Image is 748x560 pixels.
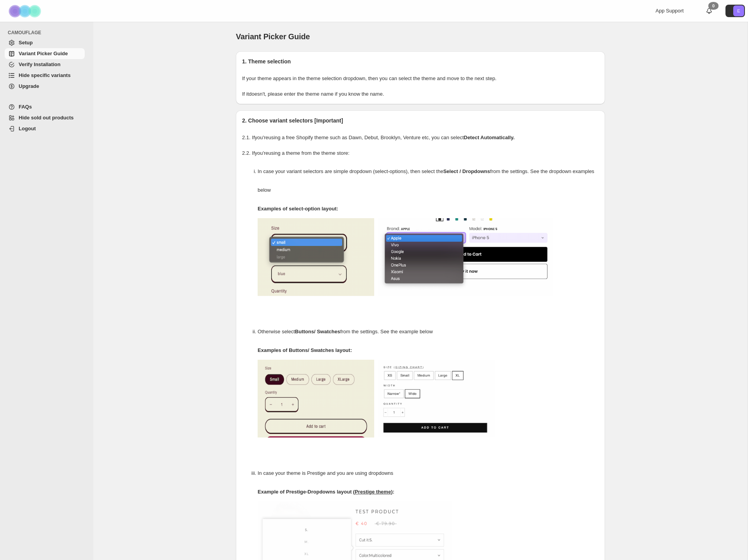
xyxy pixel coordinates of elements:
[737,9,740,13] text: E
[258,322,599,341] p: Otherwise select from the settings. See the example below
[5,70,85,81] a: Hide specific variants
[656,8,683,14] span: App Support
[6,0,45,22] img: Camouflage
[5,101,85,112] a: FAQs
[19,83,39,89] span: Upgrade
[378,360,495,437] img: camouflage-swatch-2
[705,7,713,15] a: 0
[725,5,745,17] button: Avatar with initials E
[258,206,338,212] strong: Examples of select-option layout:
[5,59,85,70] a: Verify Installation
[19,51,68,56] span: Variant Picker Guide
[295,329,340,334] strong: Buttons/ Swatches
[19,40,33,45] span: Setup
[355,489,391,495] span: Prestige theme
[378,218,553,296] img: camouflage-select-options-2
[464,135,515,140] strong: Detect Automatically.
[5,48,85,59] a: Variant Picker Guide
[19,115,74,121] span: Hide sold out products
[19,126,36,131] span: Logout
[242,75,599,82] p: If your theme appears in the theme selection dropdown, then you can select the theme and move to ...
[443,168,490,174] strong: Select / Dropdowns
[19,72,71,78] span: Hide specific variants
[236,32,310,41] span: Variant Picker Guide
[708,2,718,10] div: 0
[19,61,61,67] span: Verify Installation
[258,218,374,296] img: camouflage-select-options
[242,90,599,98] p: If it doesn't , please enter the theme name if you know the name.
[8,30,88,36] span: CAMOUFLAGE
[242,149,599,157] p: 2.2. If you're using a theme from the theme store:
[5,81,85,92] a: Upgrade
[258,162,599,199] p: In case your variant selectors are simple dropdown (select-options), then select the from the set...
[242,58,599,65] h2: 1. Theme selection
[242,134,599,142] p: 2.1. If you're using a free Shopify theme such as Dawn, Debut, Brooklyn, Venture etc, you can select
[258,464,599,483] p: In case your theme is Prestige and you are using dropdowns
[5,123,85,134] a: Logout
[258,489,394,495] strong: Example of Prestige-Dropdowns layout ( ):
[19,104,32,110] span: FAQs
[5,112,85,123] a: Hide sold out products
[258,360,374,437] img: camouflage-swatch-1
[258,347,352,353] strong: Examples of Buttons/ Swatches layout:
[242,117,599,124] h2: 2. Choose variant selectors [Important]
[5,37,85,48] a: Setup
[733,5,744,16] span: Avatar with initials E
